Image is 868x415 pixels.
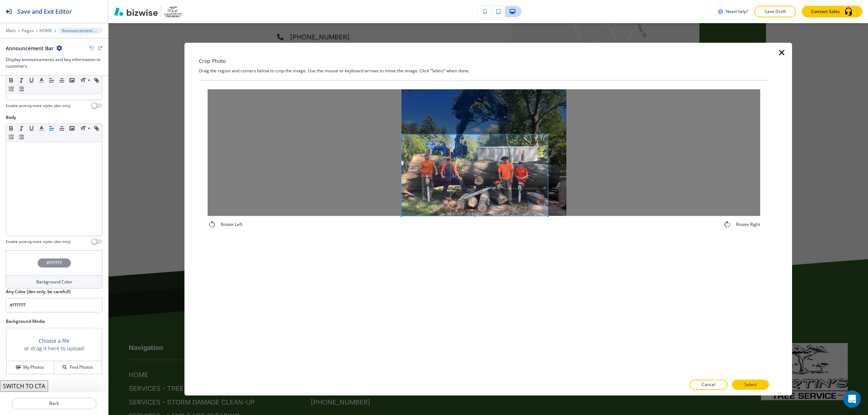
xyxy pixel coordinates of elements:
button: Pages [22,28,34,33]
button: Back [12,398,97,409]
p: Announcement Bar [62,28,99,33]
button: Announcement Bar [58,28,102,34]
h2: Background Media [6,318,102,325]
h4: #FFFFFF [46,260,62,266]
h3: or drag it here to upload [24,345,84,352]
button: Cancel [689,380,728,390]
h4: My Photos [23,364,44,371]
div: Open Intercom Messenger [843,390,861,408]
h3: Crop Photo [199,57,226,65]
button: Save Draft [754,6,796,17]
h4: Background Color [36,279,72,285]
h2: Body [6,114,16,121]
button: Find Photos [54,361,102,374]
button: HOME [39,28,52,33]
button: #FFFFFFBackground Color [6,250,102,288]
h2: Save and Exit Editor [17,7,72,16]
img: Bizwise Logo [114,7,158,16]
h4: Rotate Right [736,221,760,228]
p: Contact Sales [811,8,840,15]
div: Rotate Left [208,220,242,229]
h4: Drag the region and corners below to crop the image. Use the mouse or keyboard arrows to move the... [199,68,769,74]
div: Choose a fileor drag it here to uploadMy PhotosFind Photos [6,328,102,375]
button: Choose a file [39,337,69,345]
h4: Find Photos [70,364,93,371]
h3: Display announcements and key information to customers [6,56,102,69]
h3: Need help? [726,8,748,15]
button: Main [6,28,16,33]
button: Contact Sales [802,6,862,17]
p: Back [12,400,96,407]
button: My Photos [7,361,54,374]
h4: Enable pasting more styles (dev only) [6,103,71,108]
div: Rotate Right [723,220,760,229]
p: Save Draft [763,8,787,15]
h4: Rotate Left [221,221,242,228]
p: Select [744,381,757,388]
h2: Any Color (dev only, be careful!) [6,288,71,295]
button: Select [732,380,769,390]
p: Cancel [702,381,715,388]
h2: Announcement Bar [6,44,54,52]
img: Your Logo [164,6,182,17]
h4: Enable pasting more styles (dev only) [6,239,71,244]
